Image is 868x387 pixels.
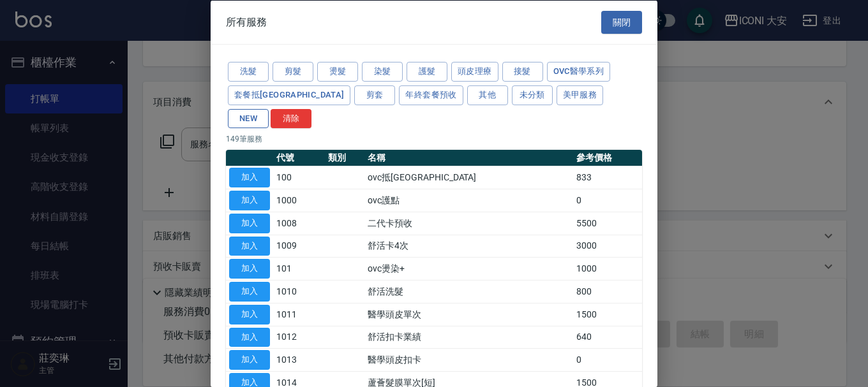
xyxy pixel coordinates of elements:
[573,348,642,371] td: 0
[273,62,313,82] button: 剪髮
[228,85,350,105] button: 套餐抵[GEOGRAPHIC_DATA]
[273,326,325,349] td: 1012
[573,326,642,349] td: 640
[273,189,325,212] td: 1000
[364,189,573,212] td: ovc護點
[407,62,447,82] button: 護髮
[273,280,325,303] td: 1010
[364,303,573,326] td: 醫學頭皮單次
[573,280,642,303] td: 800
[273,166,325,189] td: 100
[573,166,642,189] td: 833
[601,10,642,34] button: 關閉
[229,327,270,347] button: 加入
[273,257,325,280] td: 101
[364,150,573,166] th: 名稱
[226,15,267,28] span: 所有服務
[273,235,325,258] td: 1009
[273,150,325,166] th: 代號
[271,108,311,128] button: 清除
[229,304,270,324] button: 加入
[229,350,270,370] button: 加入
[354,85,395,105] button: 剪套
[364,212,573,235] td: 二代卡預收
[226,133,642,145] p: 149 筆服務
[229,259,270,279] button: 加入
[229,282,270,302] button: 加入
[547,62,611,82] button: ovc醫學系列
[502,62,543,82] button: 接髮
[573,150,642,166] th: 參考價格
[399,85,463,105] button: 年終套餐預收
[228,62,269,82] button: 洗髮
[451,62,498,82] button: 頭皮理療
[364,348,573,371] td: 醫學頭皮扣卡
[229,213,270,233] button: 加入
[573,257,642,280] td: 1000
[273,303,325,326] td: 1011
[573,189,642,212] td: 0
[273,212,325,235] td: 1008
[573,235,642,258] td: 3000
[325,150,364,166] th: 類別
[228,108,269,128] button: NEW
[273,348,325,371] td: 1013
[573,303,642,326] td: 1500
[229,236,270,256] button: 加入
[364,280,573,303] td: 舒活洗髮
[364,326,573,349] td: 舒活扣卡業績
[229,191,270,210] button: 加入
[229,168,270,187] button: 加入
[573,212,642,235] td: 5500
[557,85,604,105] button: 美甲服務
[364,235,573,258] td: 舒活卡4次
[364,166,573,189] td: ovc抵[GEOGRAPHIC_DATA]
[467,85,508,105] button: 其他
[512,85,553,105] button: 未分類
[317,62,358,82] button: 燙髮
[362,62,403,82] button: 染髮
[364,257,573,280] td: ovc燙染+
